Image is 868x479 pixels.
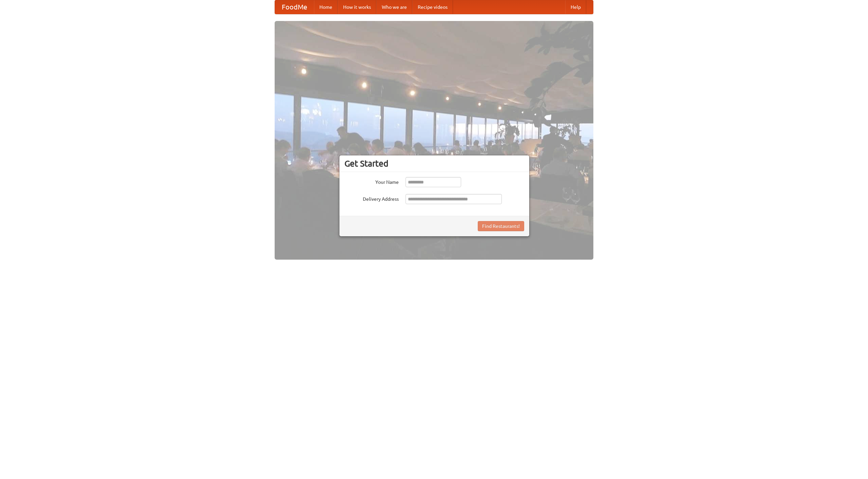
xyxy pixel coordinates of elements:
a: FoodMe [275,0,314,14]
h3: Get Started [344,158,524,169]
label: Delivery Address [344,194,399,202]
button: Find Restaurants! [478,221,524,231]
a: Help [565,0,586,14]
label: Your Name [344,177,399,186]
a: How it works [338,0,376,14]
a: Home [314,0,338,14]
a: Who we are [376,0,412,14]
a: Recipe videos [412,0,453,14]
